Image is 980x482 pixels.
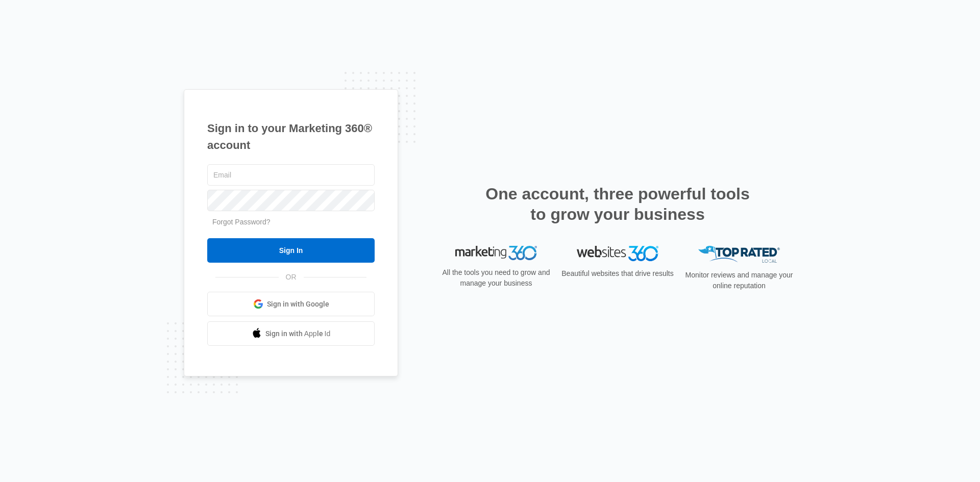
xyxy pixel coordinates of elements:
[207,292,375,316] a: Sign in with Google
[455,246,537,260] img: Marketing 360
[577,246,658,261] img: Websites 360
[560,268,675,279] p: Beautiful websites that drive results
[207,120,375,154] h1: Sign in to your Marketing 360® account
[212,218,271,226] a: Forgot Password?
[267,299,329,310] span: Sign in with Google
[439,267,553,289] p: All the tools you need to grow and manage your business
[207,238,375,263] input: Sign In
[682,270,796,291] p: Monitor reviews and manage your online reputation
[279,272,304,283] span: OR
[207,321,375,346] a: Sign in with Apple Id
[207,164,375,186] input: Email
[482,184,753,224] h2: One account, three powerful tools to grow your business
[265,328,331,339] span: Sign in with Apple Id
[698,246,780,263] img: Top Rated Local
